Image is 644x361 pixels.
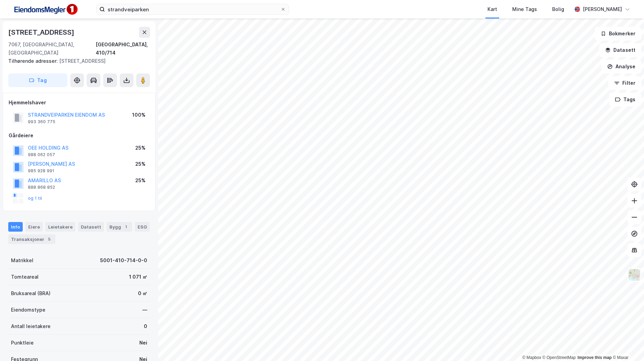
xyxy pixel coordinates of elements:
button: Filter [608,76,641,90]
input: Søk på adresse, matrikkel, gårdeiere, leietakere eller personer [105,4,280,14]
div: Eiere [25,222,43,232]
button: Datasett [599,43,641,57]
div: 25% [135,160,146,168]
div: Hjemmelshaver [9,98,150,107]
div: 25% [135,144,146,152]
div: 1 071 ㎡ [129,273,147,281]
div: Nei [139,339,147,347]
div: 25% [135,176,146,185]
div: Gårdeiere [9,131,150,140]
div: Kontrollprogram for chat [610,328,644,361]
div: Mine Tags [512,5,537,13]
div: 100% [132,111,146,119]
div: Bolig [552,5,564,13]
div: [PERSON_NAME] [583,5,622,13]
div: 888 868 852 [28,185,55,190]
a: Improve this map [578,355,612,360]
div: 1 [122,223,129,230]
button: Analyse [601,60,641,73]
div: Info [8,222,23,232]
a: OpenStreetMap [543,355,576,360]
div: [STREET_ADDRESS] [8,27,76,38]
div: Leietakere [45,222,75,232]
button: Tags [609,93,641,106]
img: F4PB6Px+NJ5v8B7XTbfpPpyloAAAAASUVORK5CYII= [11,2,80,17]
div: Tomteareal [11,273,39,281]
div: 5001-410-714-0-0 [100,256,147,265]
div: [STREET_ADDRESS] [8,57,144,65]
div: — [142,306,147,314]
div: 5 [46,236,53,243]
div: Datasett [78,222,104,232]
div: ESG [135,222,150,232]
div: 985 928 991 [28,168,54,174]
div: Kart [487,5,497,13]
iframe: Chat Widget [610,328,644,361]
div: Transaksjoner [8,234,55,244]
div: Antall leietakere [11,322,51,330]
div: Bruksareal (BRA) [11,289,51,298]
div: 988 062 057 [28,152,55,158]
div: Bygg [107,222,132,232]
div: 7067, [GEOGRAPHIC_DATA], [GEOGRAPHIC_DATA] [8,40,96,57]
span: Tilhørende adresser: [8,58,59,64]
div: 0 ㎡ [138,289,147,298]
img: Z [628,268,641,281]
div: 993 360 775 [28,119,55,125]
div: Punktleie [11,339,34,347]
div: Eiendomstype [11,306,45,314]
div: 0 [144,322,147,330]
button: Bokmerker [595,27,641,40]
a: Mapbox [522,355,541,360]
div: Matrikkel [11,256,33,265]
div: [GEOGRAPHIC_DATA], 410/714 [96,40,150,57]
button: Tag [8,73,67,87]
